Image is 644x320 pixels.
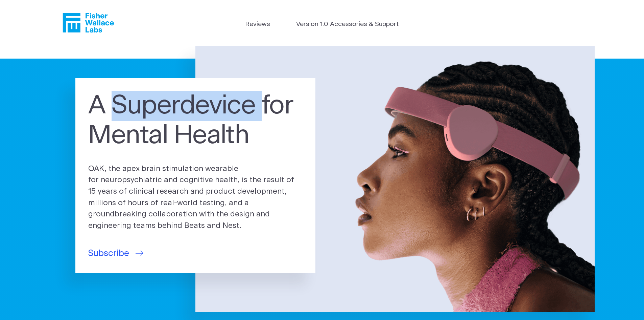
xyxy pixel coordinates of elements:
[88,247,143,260] a: Subscribe
[296,20,399,29] a: Version 1.0 Accessories & Support
[245,20,270,29] a: Reviews
[88,247,129,260] span: Subscribe
[88,91,303,151] h1: A Superdevice for Mental Health
[88,163,303,232] p: OAK, the apex brain stimulation wearable for neuropsychiatric and cognitive health, is the result...
[63,13,114,33] a: Fisher Wallace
